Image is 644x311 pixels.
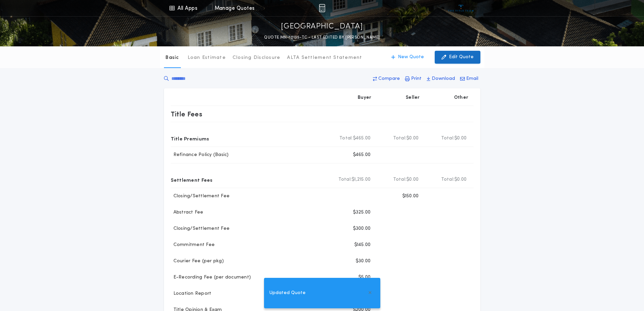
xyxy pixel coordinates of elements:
p: Seller [406,94,420,101]
p: Title Fees [171,109,202,119]
button: Edit Quote [435,51,480,64]
p: Basic [165,54,179,61]
b: Total: [393,135,407,142]
p: Courier Fee (per pkg) [171,258,224,265]
b: Total: [339,135,353,142]
p: Email [466,75,478,82]
p: Edit Quote [449,54,474,61]
b: Total: [441,135,455,142]
button: New Quote [384,51,431,64]
span: $0.00 [406,176,419,183]
b: Total: [441,176,455,183]
p: QUOTE MN-10135-TC - LAST EDITED BY [PERSON_NAME] [264,34,380,41]
p: Buyer [358,94,371,101]
p: E-Recording Fee (per document) [171,274,251,281]
p: Closing/Settlement Fee [171,193,230,200]
p: Refinance Policy (Basic) [171,152,229,158]
b: Total: [338,176,352,183]
p: Closing Disclosure [233,54,281,61]
p: $30.00 [356,258,371,265]
span: $1,215.00 [352,176,371,183]
img: vs-icon [448,5,474,12]
b: Total: [393,176,407,183]
p: Abstract Fee [171,209,204,216]
span: $0.00 [454,135,467,142]
span: $0.00 [454,176,467,183]
button: Compare [371,73,402,85]
p: Download [432,75,455,82]
p: $145.00 [354,242,371,248]
p: $150.00 [402,193,419,200]
p: $300.00 [353,225,371,232]
span: Updated Quote [269,289,306,297]
p: Title Premiums [171,133,209,144]
p: Other [454,94,468,101]
span: $465.00 [353,135,371,142]
p: ALTA Settlement Statement [287,54,362,61]
p: Loan Estimate [188,54,226,61]
p: [GEOGRAPHIC_DATA] [281,21,363,32]
p: Closing/Settlement Fee [171,225,230,232]
p: Settlement Fees [171,174,213,185]
p: Print [411,75,422,82]
button: Download [425,73,457,85]
button: Print [403,73,424,85]
p: New Quote [398,54,424,61]
p: $5.00 [358,274,371,281]
p: $465.00 [353,152,371,158]
p: Commitment Fee [171,242,215,248]
span: $0.00 [406,135,419,142]
p: $325.00 [353,209,371,216]
img: img [319,4,325,12]
p: Compare [378,75,400,82]
button: Email [458,73,480,85]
